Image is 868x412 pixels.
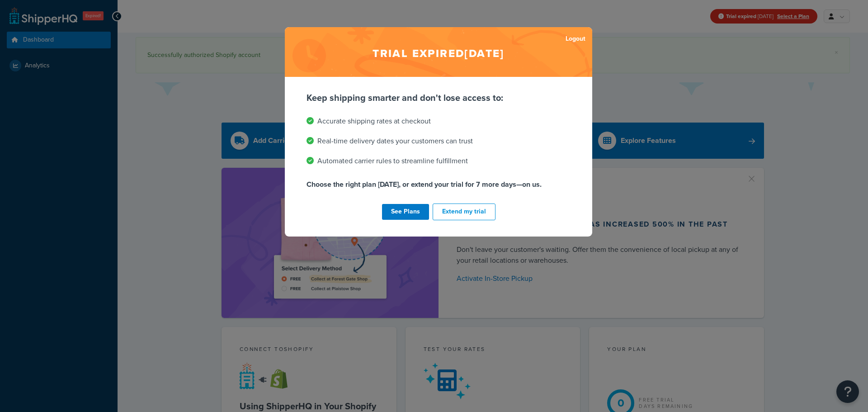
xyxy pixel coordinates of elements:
[307,178,571,191] p: Choose the right plan [DATE], or extend your trial for 7 more days—on us.
[433,204,495,220] button: Extend my trial
[382,204,429,220] a: See Plans
[307,155,571,167] li: Automated carrier rules to streamline fulfillment
[307,115,571,128] li: Accurate shipping rates at checkout
[307,91,571,104] p: Keep shipping smarter and don't lose access to:
[566,33,585,45] a: Logout
[285,27,592,77] h2: Trial expired [DATE]
[307,135,571,147] li: Real-time delivery dates your customers can trust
